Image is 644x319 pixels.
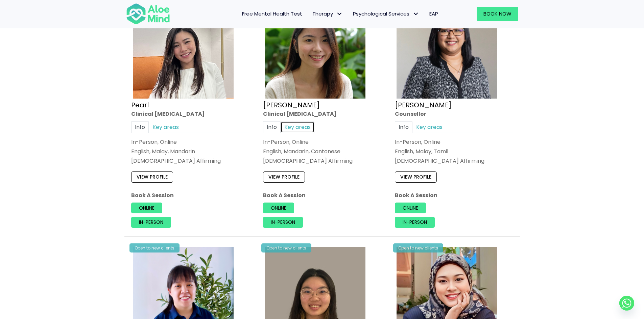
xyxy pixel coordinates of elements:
[131,191,249,199] p: Book A Session
[129,243,180,252] div: Open to new clients
[237,7,307,21] a: Free Mental Health Test
[131,100,149,109] a: Pearl
[483,10,511,17] span: Book Now
[353,10,419,17] span: Psychological Services
[131,121,149,133] a: Info
[395,100,452,109] a: [PERSON_NAME]
[412,121,446,133] a: Key areas
[395,171,437,182] a: View profile
[429,10,438,17] span: EAP
[261,243,311,252] div: Open to new clients
[307,7,348,21] a: TherapyTherapy: submenu
[263,100,320,109] a: [PERSON_NAME]
[263,203,294,213] a: Online
[131,171,173,182] a: View profile
[335,9,344,19] span: Therapy: submenu
[263,148,381,155] p: English, Mandarin, Cantonese
[395,203,426,213] a: Online
[395,121,412,133] a: Info
[395,217,435,228] a: In-person
[149,121,183,133] a: Key areas
[131,110,249,117] div: Clinical [MEDICAL_DATA]
[263,171,305,182] a: View profile
[393,243,443,252] div: Open to new clients
[131,138,249,146] div: In-Person, Online
[348,7,424,21] a: Psychological ServicesPsychological Services: submenu
[619,296,634,311] a: Whatsapp
[263,121,281,133] a: Info
[263,191,381,199] p: Book A Session
[411,9,421,19] span: Psychological Services: submenu
[312,10,343,17] span: Therapy
[424,7,443,21] a: EAP
[263,217,303,228] a: In-person
[395,138,513,146] div: In-Person, Online
[395,110,513,117] div: Counsellor
[131,217,171,228] a: In-person
[242,10,302,17] span: Free Mental Health Test
[126,3,170,25] img: Aloe mind Logo
[179,7,443,21] nav: Menu
[395,148,513,155] p: English, Malay, Tamil
[263,138,381,146] div: In-Person, Online
[477,7,518,21] a: Book Now
[131,157,249,165] div: [DEMOGRAPHIC_DATA] Affirming
[395,191,513,199] p: Book A Session
[131,148,249,155] p: English, Malay, Mandarin
[131,203,162,213] a: Online
[281,121,314,133] a: Key areas
[263,157,381,165] div: [DEMOGRAPHIC_DATA] Affirming
[395,157,513,165] div: [DEMOGRAPHIC_DATA] Affirming
[263,110,381,117] div: Clinical [MEDICAL_DATA]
